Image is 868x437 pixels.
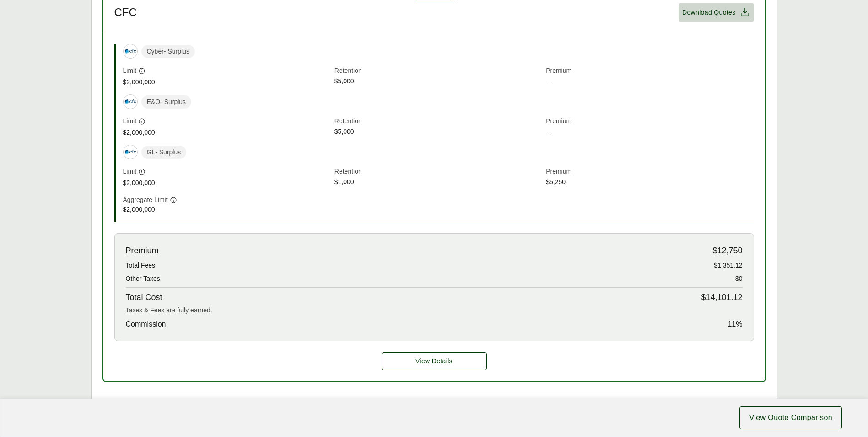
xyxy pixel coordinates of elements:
[382,352,487,370] a: CFC details
[126,319,166,330] span: Commission
[126,306,743,315] div: Taxes & Fees are fully earned.
[714,261,742,270] span: $1,351.12
[124,95,137,109] img: CFC
[546,177,754,188] span: $5,250
[728,319,742,330] span: 11 %
[123,116,137,126] span: Limit
[334,167,542,177] span: Retention
[546,116,754,127] span: Premium
[546,76,754,87] span: —
[123,195,168,205] span: Aggregate Limit
[126,274,160,284] span: Other Taxes
[701,291,742,304] span: $14,101.12
[712,245,742,257] span: $12,750
[334,76,542,87] span: $5,000
[123,205,331,214] span: $2,000,000
[334,127,542,137] span: $5,000
[141,45,195,58] span: Cyber - Surplus
[141,95,192,109] span: E&O - Surplus
[749,412,832,423] span: View Quote Comparison
[123,77,331,87] span: $2,000,000
[546,127,754,137] span: —
[124,44,137,58] img: CFC
[735,274,743,284] span: $0
[334,66,542,76] span: Retention
[739,406,842,429] button: View Quote Comparison
[679,3,754,22] button: Download Quotes
[124,145,137,159] img: CFC
[123,128,331,137] span: $2,000,000
[334,116,542,127] span: Retention
[546,167,754,177] span: Premium
[114,5,137,19] h3: CFC
[415,356,453,366] span: View Details
[123,66,137,76] span: Limit
[126,245,159,257] span: Premium
[141,146,187,159] span: GL - Surplus
[126,291,162,304] span: Total Cost
[123,167,137,176] span: Limit
[123,178,331,188] span: $2,000,000
[334,177,542,188] span: $1,000
[546,66,754,76] span: Premium
[382,352,487,370] button: View Details
[682,8,736,17] span: Download Quotes
[126,261,156,270] span: Total Fees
